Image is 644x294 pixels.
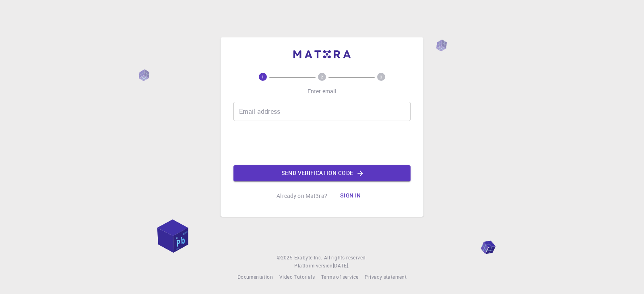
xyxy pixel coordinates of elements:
button: Send verification code [233,165,411,181]
text: 3 [380,74,382,80]
span: Privacy statement [365,273,407,280]
a: Video Tutorials [279,273,315,281]
span: Platform version [294,262,332,270]
span: Video Tutorials [279,273,315,280]
a: Exabyte Inc. [294,254,322,262]
a: Privacy statement [365,273,407,281]
a: Documentation [237,273,273,281]
span: Exabyte Inc. [294,254,322,261]
button: Sign in [334,188,367,204]
p: Enter email [308,87,337,95]
span: © 2025 [277,254,294,262]
span: Documentation [237,273,273,280]
span: Terms of service [321,273,358,280]
span: All rights reserved. [324,254,367,262]
text: 1 [262,74,264,80]
a: [DATE]. [333,262,350,270]
iframe: reCAPTCHA [261,127,383,159]
a: Terms of service [321,273,358,281]
p: Already on Mat3ra? [277,192,327,200]
span: [DATE] . [333,262,350,269]
text: 2 [321,74,323,80]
